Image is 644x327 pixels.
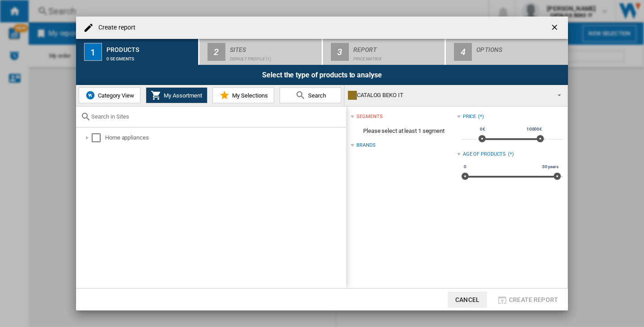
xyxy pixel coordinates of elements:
button: 1 Products 0 segments [76,39,199,65]
span: 0€ [479,126,487,133]
div: segments [356,113,382,120]
button: My Assortment [146,87,208,103]
span: 0 [462,163,468,170]
div: Products [106,42,195,52]
button: Search [280,87,341,103]
button: Cancel [448,292,487,308]
h4: Create report [94,23,136,32]
button: 2 Sites Default profile (1) [199,39,322,65]
div: Default profile (1) [230,52,318,61]
span: Search [306,92,326,99]
div: Select the type of products to analyse [76,65,568,85]
span: Please select at least 1 segment [351,123,457,140]
div: Age of products [463,151,506,158]
button: 3 Report Price Matrix [323,39,446,65]
div: 1 [84,43,102,61]
div: Price Matrix [353,52,441,61]
img: wiser-icon-blue.png [85,90,96,101]
span: My Selections [230,92,268,99]
span: 10000€ [525,126,543,133]
span: Category View [96,92,134,99]
div: Brands [356,142,375,149]
div: Report [353,42,441,52]
span: 30 years [541,163,560,170]
input: Search in Sites [91,113,342,120]
button: getI18NText('BUTTONS.CLOSE_DIALOG') [547,19,564,37]
div: Options [476,42,564,52]
div: Home appliances [105,133,345,142]
span: Create report [509,296,558,303]
button: My Selections [212,87,274,103]
div: CATALOG BEKO IT [348,89,550,102]
button: 4 Options [446,39,568,65]
div: 4 [454,43,472,61]
ng-md-icon: getI18NText('BUTTONS.CLOSE_DIALOG') [550,23,561,34]
div: Sites [230,42,318,52]
button: Category View [79,87,140,103]
button: Create report [494,292,561,308]
div: Price [463,113,476,120]
div: 0 segments [106,52,195,61]
div: 3 [331,43,349,61]
md-checkbox: Select [92,133,105,142]
div: 2 [208,43,225,61]
span: My Assortment [161,92,202,99]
